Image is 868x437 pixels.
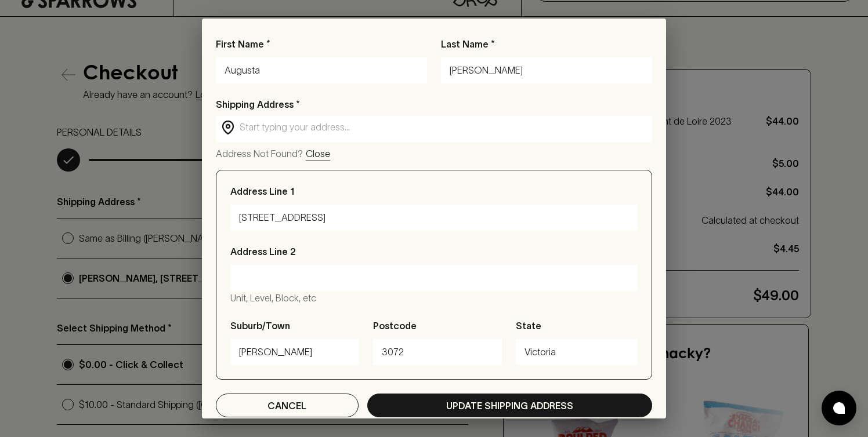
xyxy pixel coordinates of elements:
[516,319,541,333] p: State
[833,402,845,414] img: bubble-icon
[373,319,417,333] p: Postcode
[367,394,652,417] button: Update Shipping Address
[216,394,359,417] button: Cancel
[230,245,296,258] p: Address Line 2
[306,147,330,161] p: Close
[230,184,294,198] p: Address Line 1
[240,121,647,134] input: Start typing your address...
[446,399,573,413] p: Update Shipping Address
[267,399,306,413] p: Cancel
[216,97,652,111] p: Shipping Address *
[216,37,427,51] p: First Name *
[441,37,652,51] p: Last Name *
[230,293,316,303] span: Unit, Level, Block, etc
[216,147,303,161] p: Address Not Found?
[230,319,290,333] p: Suburb/Town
